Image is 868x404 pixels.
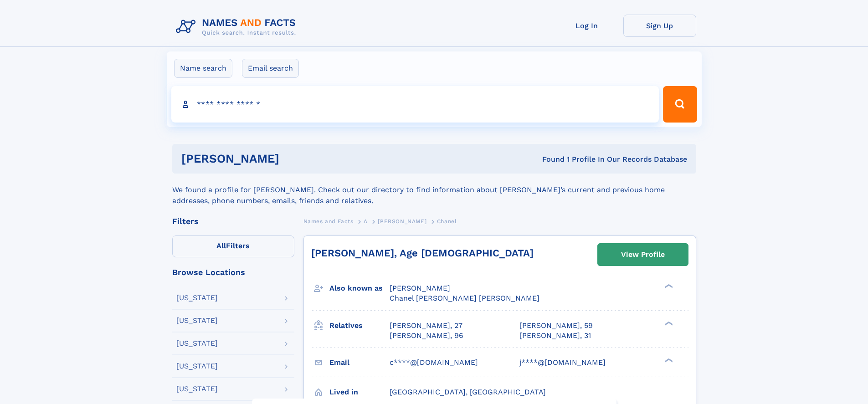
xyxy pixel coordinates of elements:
[172,174,696,206] div: We found a profile for [PERSON_NAME]. Check out our directory to find information about [PERSON_N...
[390,294,539,302] span: Chanel [PERSON_NAME] [PERSON_NAME]
[174,59,232,78] label: Name search
[329,318,390,333] h3: Relatives
[181,153,411,164] h1: [PERSON_NAME]
[437,218,457,225] span: Chanel
[242,59,299,78] label: Email search
[172,235,294,257] label: Filters
[364,218,368,225] span: A
[176,340,218,347] div: [US_STATE]
[390,388,546,396] span: [GEOGRAPHIC_DATA], [GEOGRAPHIC_DATA]
[623,15,696,37] a: Sign Up
[519,321,593,331] a: [PERSON_NAME], 59
[176,385,218,393] div: [US_STATE]
[176,294,218,302] div: [US_STATE]
[176,363,218,370] div: [US_STATE]
[621,244,665,265] div: View Profile
[663,283,673,289] div: ❯
[663,320,673,326] div: ❯
[598,244,688,266] a: View Profile
[378,218,426,225] span: [PERSON_NAME]
[550,15,623,37] a: Log In
[303,215,354,227] a: Names and Facts
[172,15,303,39] img: Logo Names and Facts
[390,321,462,331] a: [PERSON_NAME], 27
[172,217,294,225] div: Filters
[663,86,697,123] button: Search Button
[378,215,426,227] a: [PERSON_NAME]
[176,317,218,324] div: [US_STATE]
[172,268,294,276] div: Browse Locations
[519,331,591,341] a: [PERSON_NAME], 31
[216,241,226,250] span: All
[364,215,368,227] a: A
[171,86,659,123] input: search input
[411,154,687,164] div: Found 1 Profile In Our Records Database
[390,284,450,292] span: [PERSON_NAME]
[311,247,534,259] a: [PERSON_NAME], Age [DEMOGRAPHIC_DATA]
[329,281,390,296] h3: Also known as
[329,355,390,370] h3: Email
[329,384,390,400] h3: Lived in
[390,331,463,341] a: [PERSON_NAME], 96
[663,357,673,363] div: ❯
